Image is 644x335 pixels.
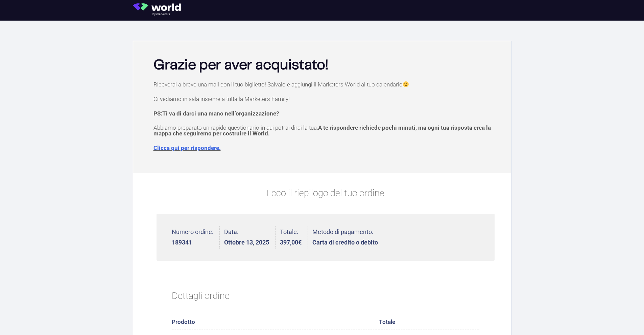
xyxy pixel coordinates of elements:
a: Clicca qui per rispondere. [153,145,221,151]
strong: Carta di credito o debito [312,239,378,246]
span: A te rispondere richiede pochi minuti, ma ogni tua risposta crea la mappa che seguiremo per costr... [153,124,491,137]
strong: 189341 [172,239,213,246]
li: Numero ordine: [172,226,220,249]
li: Data: [224,226,276,249]
span: Ti va di darci una mano nell’organizzazione? [162,110,279,117]
b: Grazie per aver acquistato! [153,58,328,72]
p: Ci vediamo in sala insieme a tutta la Marketers Family! [153,96,498,102]
span: € [298,239,302,246]
strong: PS: [153,110,279,117]
img: 🙂 [403,81,409,87]
th: Totale [379,315,479,330]
th: Prodotto [172,315,379,330]
h2: Dettagli ordine [172,282,479,310]
li: Metodo di pagamento: [312,226,378,249]
iframe: Customerly Messenger Launcher [5,309,26,329]
p: Abbiamo preparato un rapido questionario in cui potrai dirci la tua. [153,125,498,136]
bdi: 397,00 [280,239,302,246]
strong: Ottobre 13, 2025 [224,239,269,246]
li: Totale: [280,226,308,249]
p: Riceverai a breve una mail con il tuo biglietto! Salvalo e aggiungi il Marketers World al tuo cal... [153,81,498,87]
p: Ecco il riepilogo del tuo ordine [157,186,495,200]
